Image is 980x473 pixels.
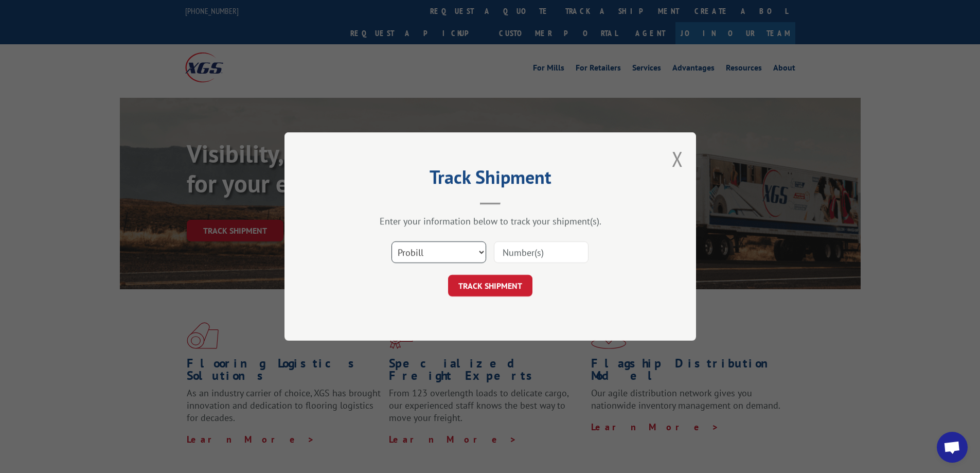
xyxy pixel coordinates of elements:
[937,432,968,463] div: Open chat
[336,215,645,227] div: Enter your information below to track your shipment(s).
[672,145,683,172] button: Close modal
[336,170,645,189] h2: Track Shipment
[448,275,532,296] button: TRACK SHIPMENT
[494,241,589,263] input: Number(s)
